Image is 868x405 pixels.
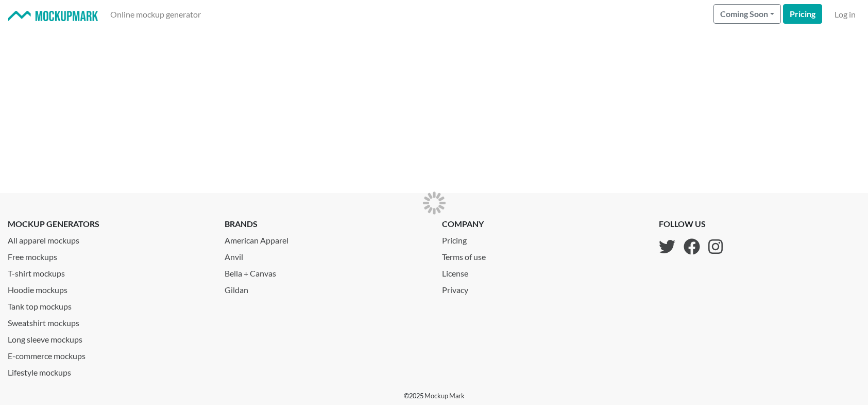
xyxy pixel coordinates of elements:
p: brands [225,218,426,230]
a: Terms of use [442,247,494,263]
a: Pricing [442,230,494,247]
a: Gildan [225,280,426,296]
a: Hoodie mockups [8,280,209,296]
a: Online mockup generator [106,4,205,25]
a: All apparel mockups [8,230,209,247]
a: Lifestyle mockups [8,362,209,379]
a: Tank top mockups [8,296,209,313]
p: © 2025 [404,391,465,401]
a: Log in [830,4,860,25]
a: Bella + Canvas [225,263,426,280]
p: company [442,218,494,230]
a: Free mockups [8,247,209,263]
a: E-commerce mockups [8,346,209,362]
a: Long sleeve mockups [8,329,209,346]
a: American Apparel [225,230,426,247]
a: Anvil [225,247,426,263]
a: License [442,263,494,280]
p: follow us [659,218,723,230]
a: Mockup Mark [424,392,465,400]
a: T-shirt mockups [8,263,209,280]
a: Pricing [783,4,822,24]
a: Sweatshirt mockups [8,313,209,329]
button: Coming Soon [713,4,781,24]
img: Mockup Mark [8,11,98,22]
p: mockup generators [8,218,209,230]
a: Privacy [442,280,494,296]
